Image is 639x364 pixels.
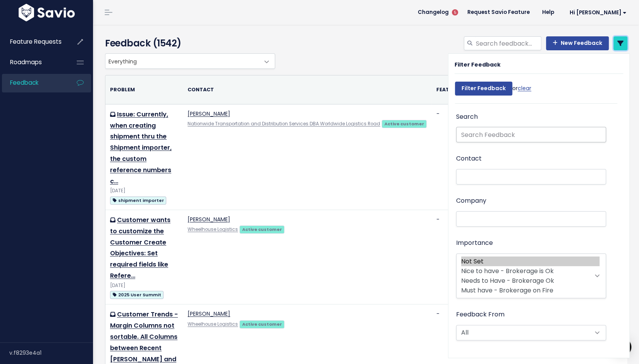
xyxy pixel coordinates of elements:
[242,226,282,232] strong: Active customer
[105,53,275,69] span: Everything
[110,195,166,205] a: shipment importer
[456,111,478,123] label: Search
[455,82,512,96] input: Filter Feedback
[384,121,424,127] strong: Active customer
[518,84,531,92] a: clear
[461,276,599,285] option: Needs to Have - Brokerage Ok
[2,74,64,92] a: Feedback
[456,309,505,320] label: Feedback From
[110,282,178,290] div: [DATE]
[456,195,486,207] label: Company
[188,121,380,127] a: Nationwide Transportation and Distribution Services DBA Worldwide Logistics Road
[183,75,431,104] th: Contact
[456,127,606,142] input: Search Feedback
[461,7,536,18] a: Request Savio Feature
[110,215,171,280] a: Customer wants to customize the Customer Create Objectives: Set required fields like Refere…
[9,343,93,363] div: v.f8293e4a1
[461,285,599,295] option: Must have - Brokerage on Fire
[455,78,531,103] div: or
[431,75,586,104] th: Feature
[536,7,560,18] a: Help
[239,320,284,328] a: Active customer
[188,215,230,223] a: [PERSON_NAME]
[418,10,449,15] span: Changelog
[110,290,164,299] a: 2025 User Summit
[431,104,586,210] td: -
[242,321,282,327] strong: Active customer
[546,36,609,50] a: New Feedback
[2,33,64,51] a: Feature Requests
[110,110,172,186] a: Issue: Currently, when creating shipment thru the Shipment importer, the custom reference numbers c…
[188,226,238,232] a: Wheelhouse Logistics
[188,310,230,318] a: [PERSON_NAME]
[2,53,64,71] a: Roadmaps
[110,291,164,299] span: 2025 User Summit
[10,79,38,87] span: Feedback
[456,351,468,362] label: Tag
[431,210,586,304] td: -
[475,36,541,50] input: Search feedback...
[455,61,501,68] strong: Filter Feedback
[452,9,458,15] span: 5
[188,110,230,118] a: [PERSON_NAME]
[570,10,627,15] span: Hi [PERSON_NAME]
[461,266,599,276] option: Nice to have - Brokerage is Ok
[17,4,77,21] img: logo-white.9d6f32f41409.svg
[105,54,259,68] span: Everything
[188,321,238,327] a: Wheelhouse Logistics
[105,36,272,50] h4: Feedback (1542)
[456,153,482,164] label: Contact
[10,58,42,66] span: Roadmaps
[105,75,183,104] th: Problem
[560,7,633,19] a: Hi [PERSON_NAME]
[382,120,427,127] a: Active customer
[239,225,284,233] a: Active customer
[110,197,166,205] span: shipment importer
[461,256,599,266] option: Not Set
[10,38,62,46] span: Feature Requests
[110,187,178,195] div: [DATE]
[456,238,493,249] label: Importance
